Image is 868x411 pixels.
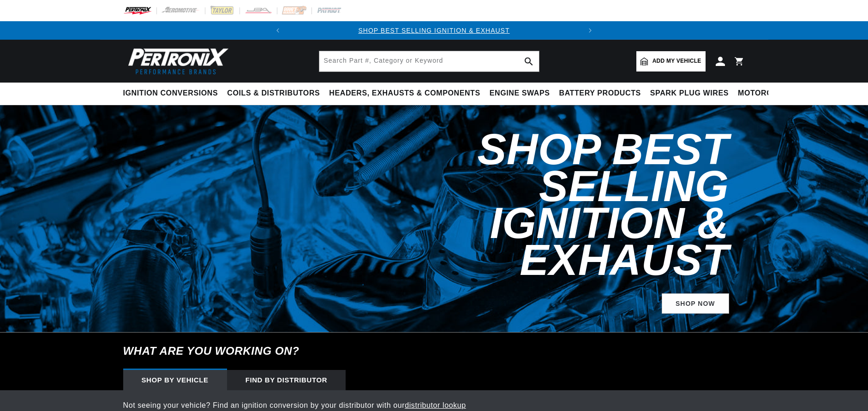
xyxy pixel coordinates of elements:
summary: Spark Plug Wires [646,83,733,104]
div: 1 of 2 [287,25,581,36]
summary: Battery Products [555,83,646,104]
span: Add my vehicle [652,57,701,66]
span: Motorcycle [738,89,793,98]
span: Spark Plug Wires [650,89,729,98]
span: Headers, Exhausts & Components [329,89,480,98]
summary: Engine Swaps [485,83,555,104]
span: Battery Products [559,89,641,98]
a: SHOP NOW [662,293,729,314]
summary: Coils & Distributors [222,83,324,104]
button: search button [519,51,539,71]
slideshow-component: Translation missing: en.sections.announcements.announcement_bar [100,21,768,40]
button: Translation missing: en.sections.announcements.next_announcement [581,21,599,40]
summary: Headers, Exhausts & Components [324,83,485,104]
a: Add my vehicle [636,51,706,71]
span: Engine Swaps [490,89,550,98]
div: Find by Distributor [227,370,346,390]
span: Ignition Conversions [123,89,218,98]
summary: Motorcycle [733,83,797,104]
h2: Shop Best Selling Ignition & Exhaust [335,131,729,279]
summary: Ignition Conversions [123,83,223,104]
img: Pertronix [123,45,229,77]
a: SHOP BEST SELLING IGNITION & EXHAUST [358,27,509,34]
div: Shop by vehicle [123,370,227,390]
h6: What are you working on? [100,333,768,369]
span: Coils & Distributors [227,89,320,98]
input: Search Part #, Category or Keyword [319,51,539,71]
div: Announcement [287,25,581,36]
button: Translation missing: en.sections.announcements.previous_announcement [269,21,287,40]
a: distributor lookup [405,401,466,409]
